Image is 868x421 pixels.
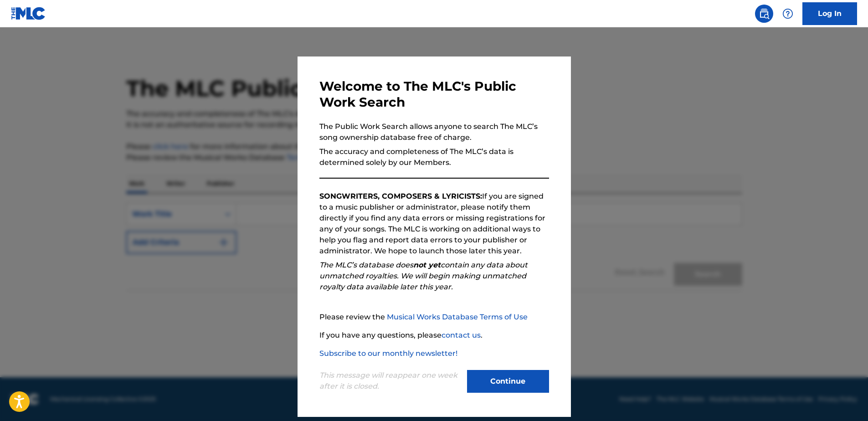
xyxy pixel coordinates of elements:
[319,121,549,143] p: The Public Work Search allows anyone to search The MLC’s song ownership database free of charge.
[319,330,549,341] p: If you have any questions, please .
[319,312,549,323] p: Please review the
[11,7,46,20] img: MLC Logo
[319,261,528,291] em: The MLC’s database does contain any data about unmatched royalties. We will begin making unmatche...
[319,192,482,200] strong: SONGWRITERS, COMPOSERS & LYRICISTS:
[319,370,462,392] p: This message will reappear one week after it is closed.
[387,313,528,321] a: Musical Works Database Terms of Use
[755,5,773,23] a: Public Search
[442,331,481,339] a: contact us
[779,5,797,23] div: Help
[759,8,770,19] img: search
[319,191,549,257] p: If you are signed to a music publisher or administrator, please notify them directly if you find ...
[467,370,549,393] button: Continue
[319,349,457,358] a: Subscribe to our monthly newsletter!
[319,146,549,168] p: The accuracy and completeness of The MLC’s data is determined solely by our Members.
[319,78,549,110] h3: Welcome to The MLC's Public Work Search
[413,261,441,269] strong: not yet
[802,2,857,25] a: Log In
[782,8,793,19] img: help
